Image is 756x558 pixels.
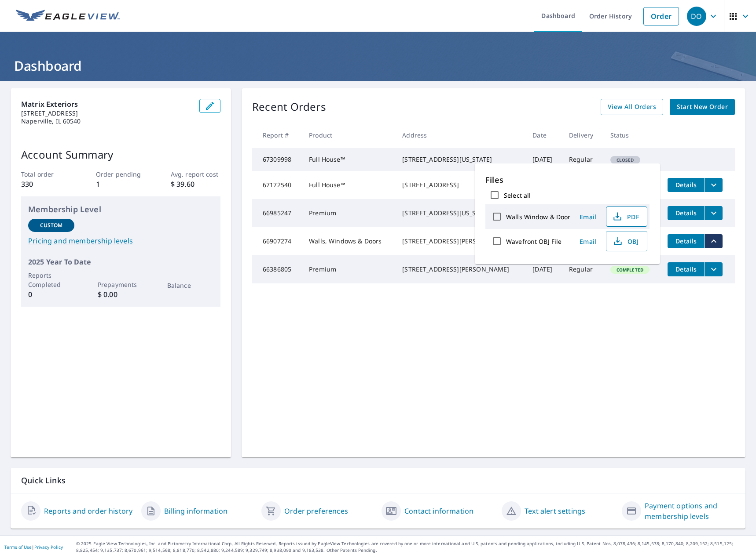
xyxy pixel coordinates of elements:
img: EV Logo [16,10,120,23]
td: 66985247 [252,199,302,227]
div: [STREET_ADDRESS][PERSON_NAME] [402,237,518,246]
td: Premium [302,255,395,283]
a: Order preferences [284,506,348,516]
a: Contact information [404,506,473,516]
p: | [4,544,63,550]
th: Date [525,122,562,148]
p: Prepayments [98,280,144,289]
button: detailsBtn-67172540 [668,178,705,192]
label: Walls Window & Door [506,213,571,221]
button: OBJ [606,231,647,251]
p: 2025 Year To Date [28,257,213,267]
p: Account Summary [21,147,220,163]
td: 66907274 [252,227,302,255]
p: Membership Level [28,203,213,215]
button: filesDropdownBtn-66386805 [705,262,723,276]
p: Total order [21,170,71,179]
th: Delivery [562,122,603,148]
th: Product [302,122,395,148]
p: Balance [167,281,213,290]
td: 67309998 [252,148,302,171]
span: Email [578,213,599,221]
div: [STREET_ADDRESS][US_STATE] [402,155,518,164]
button: PDF [606,207,647,227]
span: View All Orders [608,101,656,112]
span: Start New Order [677,101,728,112]
span: Details [673,237,699,245]
p: $ 0.00 [98,289,144,300]
p: Naperville, IL 60540 [21,117,192,125]
button: filesDropdownBtn-67172540 [705,178,723,192]
span: PDF [612,211,640,222]
th: Report # [252,122,302,148]
td: Walls, Windows & Doors [302,227,395,255]
a: Privacy Policy [34,544,63,550]
td: 67172540 [252,171,302,199]
p: Custom [40,221,63,229]
span: Closed [611,157,639,163]
td: 66386805 [252,255,302,283]
th: Address [395,122,525,148]
p: $ 39.60 [171,179,220,189]
div: [STREET_ADDRESS][PERSON_NAME] [402,265,518,274]
p: 0 [28,289,74,300]
button: detailsBtn-66985247 [668,206,705,220]
span: Details [673,265,699,273]
td: [DATE] [525,148,562,171]
span: Details [673,209,699,217]
p: Recent Orders [252,99,326,115]
div: [STREET_ADDRESS][US_STATE] [402,209,518,217]
label: Wavefront OBJ File [506,237,561,246]
td: Full House™ [302,171,395,199]
td: Premium [302,199,395,227]
th: Status [603,122,661,148]
div: [STREET_ADDRESS] [402,181,518,189]
td: [DATE] [525,255,562,283]
button: Email [574,235,602,248]
a: View All Orders [601,99,663,115]
button: detailsBtn-66907274 [668,234,705,248]
p: Reports Completed [28,271,74,289]
p: Avg. report cost [171,170,220,179]
a: Billing information [164,506,228,516]
p: Files [485,174,650,186]
td: Regular [562,255,603,283]
span: Completed [611,267,649,273]
a: Start New Order [670,99,735,115]
p: 330 [21,179,71,189]
span: Details [673,181,699,189]
button: filesDropdownBtn-66907274 [705,234,723,248]
td: Full House™ [302,148,395,171]
td: Regular [562,148,603,171]
button: filesDropdownBtn-66985247 [705,206,723,220]
p: 1 [96,179,146,189]
a: Text alert settings [525,506,585,516]
a: Terms of Use [4,544,32,550]
a: Pricing and membership levels [28,236,213,246]
p: [STREET_ADDRESS] [21,109,192,117]
a: Reports and order history [44,506,132,516]
span: Email [578,237,599,246]
h1: Dashboard [11,57,745,75]
p: Quick Links [21,475,735,486]
p: Matrix Exteriors [21,99,192,109]
span: OBJ [612,236,640,246]
a: Order [643,7,679,25]
label: Select all [504,191,531,199]
button: Email [574,210,602,224]
p: © 2025 Eagle View Technologies, Inc. and Pictometry International Corp. All Rights Reserved. Repo... [76,540,752,554]
button: detailsBtn-66386805 [668,262,705,276]
p: Order pending [96,170,146,179]
div: DO [687,7,706,26]
a: Payment options and membership levels [645,500,735,522]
